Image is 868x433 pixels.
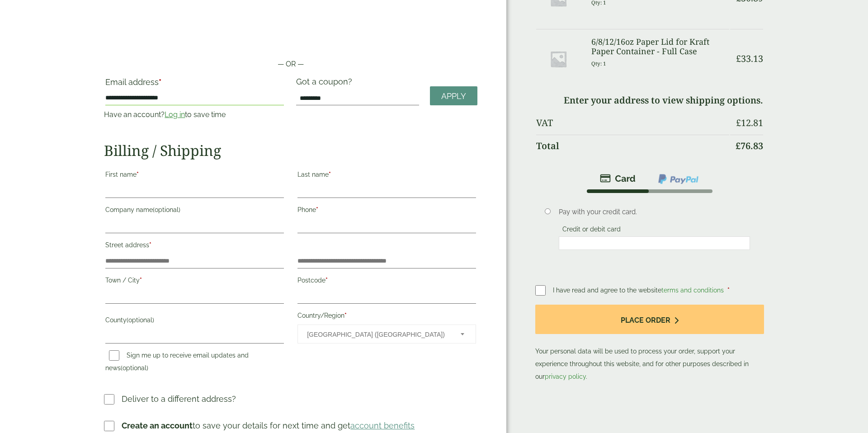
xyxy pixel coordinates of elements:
button: Place order [535,305,764,334]
label: Last name [297,168,476,184]
label: Street address [105,239,284,254]
a: Log in [165,110,185,119]
iframe: Secure card payment input frame [561,239,747,247]
a: terms and conditions [661,287,724,294]
label: Credit or debit card [559,226,624,235]
p: Your personal data will be used to process your order, support your experience throughout this we... [535,305,764,383]
span: (optional) [121,364,148,372]
label: Postcode [297,274,476,289]
abbr: required [149,241,151,249]
a: Apply [430,86,477,106]
bdi: 12.81 [736,117,763,129]
img: stripe.png [600,173,636,184]
abbr: required [325,277,328,284]
p: — OR — [104,59,477,70]
h2: Billing / Shipping [104,142,477,159]
span: £ [736,52,741,65]
span: United Kingdom (UK) [307,325,448,344]
strong: Create an account [122,421,193,430]
a: account benefits [350,421,415,430]
img: Placeholder [536,37,580,81]
th: Total [536,135,729,157]
abbr: required [727,287,730,294]
p: to save your details for next time and get [122,419,415,432]
label: Country/Region [297,309,476,325]
span: Country/Region [297,325,476,344]
span: Apply [441,91,466,101]
h3: 6/8/12/16oz Paper Lid for Kraft Paper Container - Full Case [591,37,729,56]
label: Email address [105,78,284,91]
th: VAT [536,112,729,134]
img: ppcp-gateway.png [657,173,699,185]
label: County [105,314,284,329]
label: First name [105,168,284,184]
label: Company name [105,203,284,219]
label: Got a coupon? [296,77,356,91]
abbr: required [137,171,139,178]
span: (optional) [127,316,154,324]
p: Deliver to a different address? [122,393,236,405]
p: Pay with your credit card. [559,207,750,217]
a: privacy policy [545,373,586,380]
label: Phone [297,203,476,219]
abbr: required [159,77,161,87]
abbr: required [329,171,331,178]
input: Sign me up to receive email updates and news(optional) [109,350,119,361]
span: £ [736,140,741,152]
span: (optional) [153,206,180,213]
iframe: Secure payment button frame [104,30,477,48]
bdi: 33.13 [736,52,763,65]
label: Sign me up to receive email updates and news [105,352,249,374]
bdi: 76.83 [736,140,763,152]
label: Town / City [105,274,284,289]
span: £ [736,117,741,129]
td: Enter your address to view shipping options. [536,89,763,111]
p: Have an account? to save time [104,109,285,120]
abbr: required [344,312,347,319]
abbr: required [316,206,318,213]
small: Qty: 1 [591,60,606,67]
abbr: required [140,277,142,284]
span: I have read and agree to the website [553,287,726,294]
